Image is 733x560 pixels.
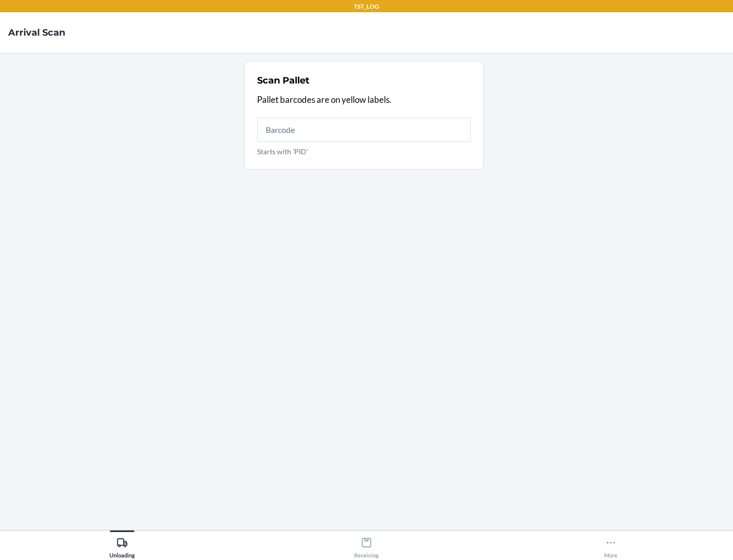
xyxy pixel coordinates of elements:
p: TST_LOG [354,2,379,11]
p: Pallet barcodes are on yellow labels. [257,93,471,106]
button: More [489,530,733,558]
div: Unloading [109,533,135,558]
div: Receiving [354,533,379,558]
button: Receiving [244,530,489,558]
p: Starts with 'PID' [257,146,471,157]
h4: Arrival Scan [8,26,65,39]
h2: Scan Pallet [257,74,309,87]
div: More [604,533,617,558]
input: Starts with 'PID' [257,118,471,142]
